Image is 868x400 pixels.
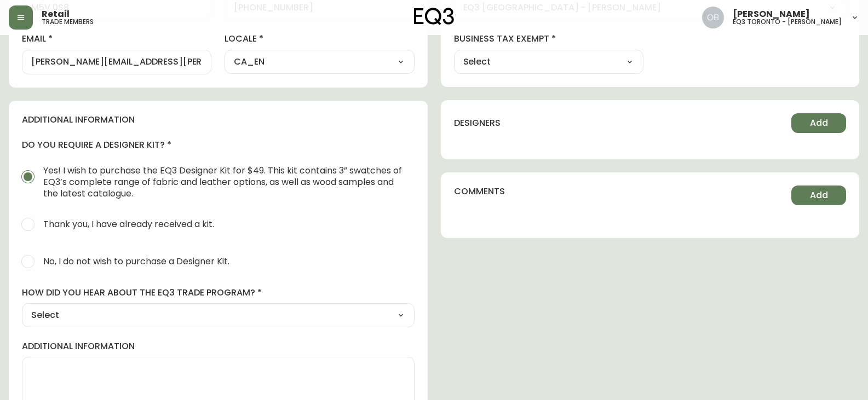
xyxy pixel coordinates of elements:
span: [PERSON_NAME] [733,10,810,19]
label: locale [225,33,414,45]
h4: additional information [22,114,415,126]
h5: eq3 toronto - [PERSON_NAME] [733,19,842,25]
h5: trade members [42,19,94,25]
span: Yes! I wish to purchase the EQ3 Designer Kit for $49. This kit contains 3” swatches of EQ3’s comp... [43,165,406,199]
label: email [22,33,211,45]
span: Add [810,189,828,201]
img: 8e0065c524da89c5c924d5ed86cfe468 [702,7,724,28]
span: Retail [42,10,70,19]
span: No, I do not wish to purchase a Designer Kit. [43,256,229,267]
img: logo [414,8,455,25]
span: Add [810,117,828,129]
button: Add [791,113,846,133]
h4: designers [454,117,501,129]
span: Thank you, I have already received a kit. [43,218,214,230]
label: how did you hear about the eq3 trade program? [22,287,415,299]
label: additional information [22,340,415,352]
button: Add [791,185,846,205]
h4: do you require a designer kit? [22,139,415,151]
h4: comments [454,185,505,198]
label: business tax exempt [454,33,643,45]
